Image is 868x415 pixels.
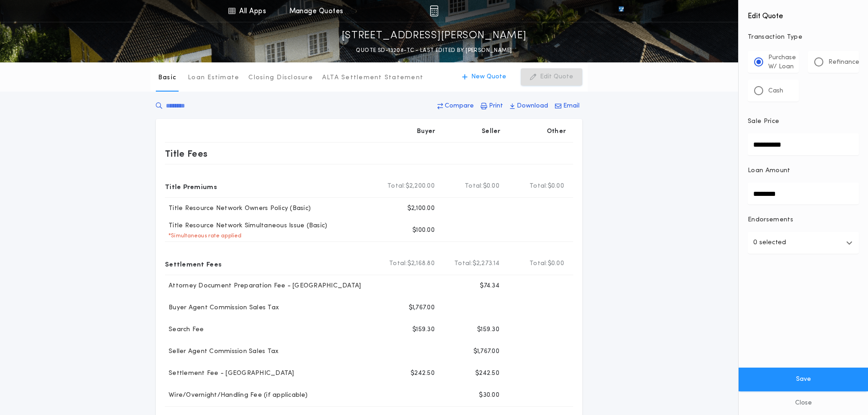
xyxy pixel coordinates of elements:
[483,182,499,191] span: $0.00
[748,232,859,254] button: 0 selected
[406,182,435,191] span: $2,200.00
[342,29,527,43] p: [STREET_ADDRESS][PERSON_NAME]
[552,98,582,114] button: Email
[548,259,564,268] span: $0.00
[407,259,435,268] span: $2,168.80
[165,303,279,313] p: Buyer Agent Commission Sales Tax
[480,282,499,291] p: $74.34
[165,221,327,231] p: Title Resource Network Simultaneous Issue (Basic)
[602,6,640,15] img: vs-icon
[768,87,783,96] p: Cash
[158,73,176,82] p: Basic
[412,325,435,334] p: $159.30
[165,369,294,378] p: Settlement Fee - [GEOGRAPHIC_DATA]
[411,369,435,378] p: $242.50
[473,259,499,268] span: $2,273.14
[188,73,239,82] p: Loan Estimate
[521,68,582,86] button: Edit Quote
[768,53,796,72] p: Purchase W/ Loan
[165,347,278,356] p: Seller Agent Commission Sales Tax
[482,127,501,136] p: Seller
[478,98,506,114] button: Print
[445,102,474,111] p: Compare
[529,182,548,191] b: Total:
[529,259,548,268] b: Total:
[165,391,308,400] p: Wire/Overnight/Handling Fee (if applicable)
[453,68,515,86] button: New Quote
[435,98,477,114] button: Compare
[477,325,499,334] p: $159.30
[507,98,551,114] button: Download
[473,347,499,356] p: $1,767.00
[165,325,204,334] p: Search Fee
[165,204,311,213] p: Title Resource Network Owners Policy (Basic)
[248,73,313,82] p: Closing Disclosure
[748,5,859,22] h4: Edit Quote
[753,237,786,248] p: 0 selected
[165,232,242,240] p: * Simultaneous rate applied
[517,102,548,111] p: Download
[739,391,868,415] button: Close
[409,303,435,313] p: $1,767.00
[489,102,503,111] p: Print
[547,127,566,136] p: Other
[165,146,208,161] p: Title Fees
[165,179,217,194] p: Title Premiums
[471,72,506,82] p: New Quote
[322,73,423,82] p: ALTA Settlement Statement
[475,369,499,378] p: $242.50
[417,127,435,136] p: Buyer
[165,256,221,271] p: Settlement Fees
[748,215,859,225] p: Endorsements
[387,182,406,191] b: Total:
[748,183,859,205] input: Loan Amount
[748,117,779,126] p: Sale Price
[479,391,499,400] p: $30.00
[748,133,859,155] input: Sale Price
[548,182,564,191] span: $0.00
[563,102,580,111] p: Email
[412,226,435,235] p: $100.00
[389,259,407,268] b: Total:
[165,282,361,291] p: Attorney Document Preparation Fee - [GEOGRAPHIC_DATA]
[739,368,868,391] button: Save
[828,58,859,67] p: Refinance
[356,46,512,55] p: QUOTE SD-13208-TC - LAST EDITED BY [PERSON_NAME]
[465,182,483,191] b: Total:
[430,5,438,16] img: img
[748,33,859,42] p: Transaction Type
[454,259,473,268] b: Total:
[748,166,791,175] p: Loan Amount
[540,72,573,82] p: Edit Quote
[407,204,435,213] p: $2,100.00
